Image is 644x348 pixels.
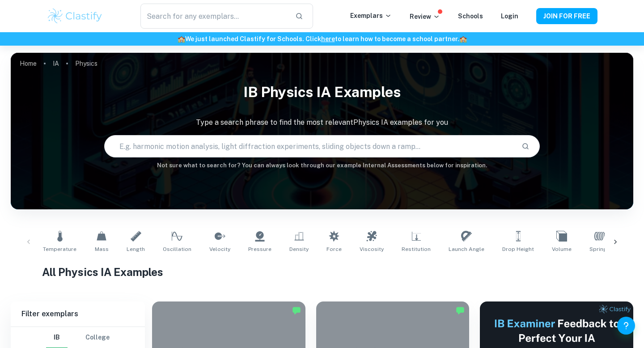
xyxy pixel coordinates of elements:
img: Marked [456,306,465,315]
p: Exemplars [350,11,392,21]
span: 🏫 [459,35,467,42]
a: IA [53,57,59,70]
h6: Not sure what to search for? You can always look through our example Internal Assessments below f... [11,161,633,170]
a: Login [501,13,518,20]
span: Temperature [43,245,76,253]
img: Clastify logo [47,7,103,25]
span: Velocity [209,245,230,253]
input: E.g. harmonic motion analysis, light diffraction experiments, sliding objects down a ramp... [105,134,514,159]
button: JOIN FOR FREE [536,8,597,24]
h1: All Physics IA Examples [42,264,602,280]
a: here [321,35,335,42]
span: Launch Angle [449,245,484,253]
button: Search [518,139,533,154]
span: Viscosity [360,245,384,253]
span: Springs [589,245,610,253]
a: Home [20,57,37,70]
span: Volume [552,245,572,253]
img: Marked [292,306,301,315]
h1: IB Physics IA examples [11,78,633,106]
p: Type a search phrase to find the most relevant Physics IA examples for you [11,117,633,128]
span: Oscillation [163,245,191,253]
p: Physics [75,59,97,68]
span: Density [289,245,309,253]
h6: We just launched Clastify for Schools. Click to learn how to become a school partner. [2,34,642,44]
span: Length [127,245,145,253]
input: Search for any exemplars... [140,4,288,29]
span: Mass [95,245,109,253]
span: Pressure [248,245,271,253]
span: Restitution [402,245,431,253]
span: 🏫 [178,35,185,42]
p: Review [410,12,440,21]
a: Schools [458,13,483,20]
button: Help and Feedback [617,317,635,335]
span: Drop Height [502,245,534,253]
span: Force [326,245,342,253]
h6: Filter exemplars [11,301,145,327]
